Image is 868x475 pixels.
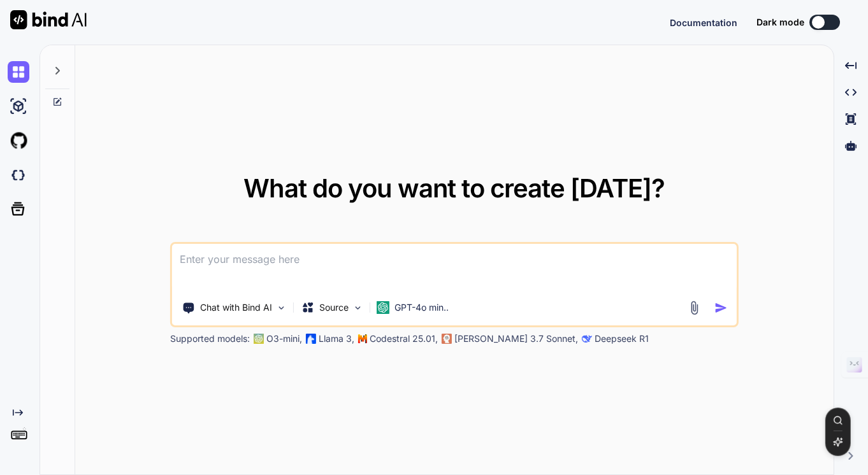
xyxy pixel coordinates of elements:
span: What do you want to create [DATE]? [243,173,665,204]
span: Dark mode [756,16,804,29]
p: Codestral 25.01, [370,332,438,345]
p: Chat with Bind AI [200,301,272,314]
img: attachment [687,301,702,315]
p: [PERSON_NAME] 3.7 Sonnet, [454,332,578,345]
img: chat [8,61,29,83]
p: GPT-4o min.. [394,301,449,314]
img: githubLight [8,130,29,152]
img: GPT-4o mini [377,301,389,314]
button: Documentation [670,16,737,29]
span: Documentation [670,17,737,28]
p: Source [319,301,349,314]
p: Supported models: [170,332,250,345]
img: Pick Tools [276,302,287,313]
img: claude [442,334,452,344]
img: darkCloudIdeIcon [8,164,29,186]
p: Deepseek R1 [595,332,649,345]
img: claude [582,334,592,344]
img: Mistral-AI [358,334,367,343]
img: GPT-4 [254,334,264,344]
p: O3-mini, [266,332,302,345]
p: Llama 3, [319,332,354,345]
img: Pick Models [352,302,363,313]
img: Llama2 [306,334,316,344]
img: icon [714,301,728,315]
img: Bind AI [10,10,87,29]
img: ai-studio [8,96,29,117]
